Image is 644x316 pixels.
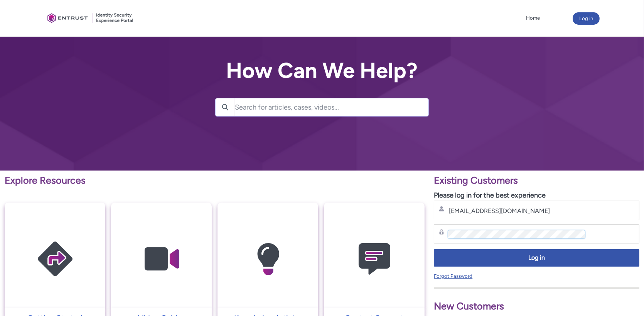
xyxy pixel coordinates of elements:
[524,12,542,24] a: Home
[448,207,585,215] input: Username
[609,281,644,316] iframe: Qualified Messenger
[439,253,634,262] span: Log in
[215,59,429,83] h2: How Can We Help?
[125,218,198,301] img: Video Guides
[434,299,639,314] p: New Customers
[573,12,600,25] button: Log in
[5,173,425,188] p: Explore Resources
[434,249,639,267] button: Log in
[216,98,235,116] button: Search
[338,218,411,301] img: Contact Support
[434,190,639,201] p: Please log in for the best experience
[434,273,472,279] a: Forgot Password
[235,98,428,116] input: Search for articles, cases, videos...
[231,218,305,301] img: Knowledge Articles
[19,218,92,301] img: Getting Started
[434,173,639,188] p: Existing Customers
